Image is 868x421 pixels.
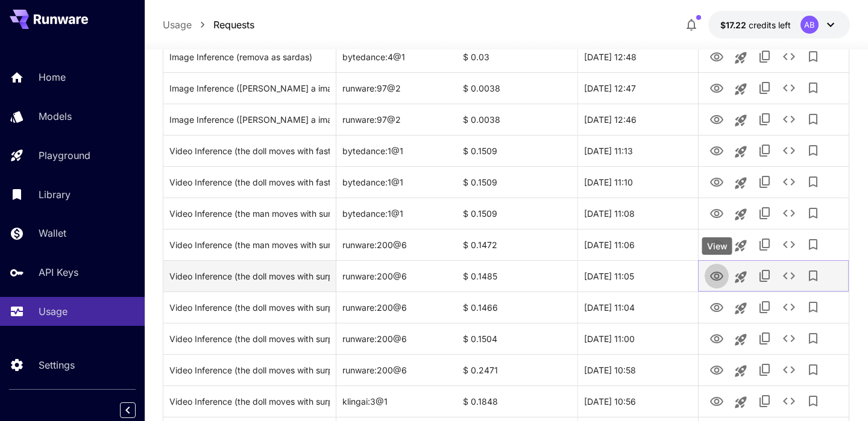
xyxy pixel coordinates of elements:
[729,390,753,414] button: Launch in playground
[753,264,777,288] button: Copy TaskUUID
[457,41,577,72] div: $ 0.03
[169,136,330,166] div: Click to copy prompt
[705,263,729,288] button: View
[720,19,791,31] div: $17.21822
[577,104,698,135] div: 29 Sep, 2025 12:46
[753,45,777,69] button: Copy TaskUUID
[777,201,801,225] button: See details
[120,402,136,418] button: Collapse sidebar
[777,232,801,257] button: See details
[777,389,801,413] button: See details
[457,323,577,354] div: $ 0.1504
[169,261,330,292] div: Click to copy prompt
[336,198,457,229] div: bytedance:1@1
[729,171,753,195] button: Launch in playground
[729,328,753,352] button: Launch in playground
[777,358,801,382] button: See details
[163,17,192,32] a: Usage
[457,135,577,166] div: $ 0.1509
[729,234,753,258] button: Launch in playground
[753,389,777,413] button: Copy TaskUUID
[705,75,729,100] button: View
[169,355,330,385] div: Click to copy prompt
[336,41,457,72] div: bytedance:4@1
[169,73,330,104] div: Click to copy prompt
[169,104,330,135] div: Click to copy prompt
[577,354,698,385] div: 29 Sep, 2025 10:58
[577,323,698,354] div: 29 Sep, 2025 11:00
[577,135,698,166] div: 29 Sep, 2025 11:13
[705,295,729,319] button: View
[457,385,577,417] div: $ 0.1848
[336,260,457,292] div: runware:200@6
[169,386,330,417] div: Click to copy prompt
[39,70,66,84] p: Home
[457,292,577,323] div: $ 0.1466
[336,354,457,385] div: runware:200@6
[753,201,777,225] button: Copy TaskUUID
[729,46,753,70] button: Launch in playground
[801,264,825,288] button: Add to library
[800,16,819,34] div: AB
[753,326,777,351] button: Copy TaskUUID
[336,135,457,166] div: bytedance:1@1
[705,357,729,382] button: View
[213,17,254,32] a: Requests
[729,359,753,383] button: Launch in playground
[777,170,801,194] button: See details
[801,76,825,100] button: Add to library
[708,11,850,39] button: $17.21822AB
[705,326,729,351] button: View
[705,201,729,225] button: View
[577,385,698,417] div: 29 Sep, 2025 10:56
[753,170,777,194] button: Copy TaskUUID
[777,76,801,100] button: See details
[749,20,791,30] span: credits left
[169,292,330,323] div: Click to copy prompt
[39,226,66,240] p: Wallet
[39,304,68,319] p: Usage
[729,202,753,226] button: Launch in playground
[336,292,457,323] div: runware:200@6
[457,104,577,135] div: $ 0.0038
[169,42,330,72] div: Click to copy prompt
[777,264,801,288] button: See details
[801,358,825,382] button: Add to library
[163,17,254,32] nav: breadcrumb
[801,295,825,319] button: Add to library
[753,232,777,257] button: Copy TaskUUID
[753,107,777,131] button: Copy TaskUUID
[705,107,729,131] button: View
[801,326,825,351] button: Add to library
[577,292,698,323] div: 29 Sep, 2025 11:04
[729,77,753,101] button: Launch in playground
[705,44,729,69] button: View
[729,296,753,320] button: Launch in playground
[729,108,753,133] button: Launch in playground
[336,104,457,135] div: runware:97@2
[39,148,90,163] p: Playground
[169,323,330,354] div: Click to copy prompt
[801,201,825,225] button: Add to library
[753,76,777,100] button: Copy TaskUUID
[801,232,825,257] button: Add to library
[801,107,825,131] button: Add to library
[336,385,457,417] div: klingai:3@1
[457,72,577,104] div: $ 0.0038
[577,72,698,104] div: 29 Sep, 2025 12:47
[729,265,753,289] button: Launch in playground
[577,41,698,72] div: 29 Sep, 2025 12:48
[457,260,577,292] div: $ 0.1485
[457,166,577,198] div: $ 0.1509
[777,326,801,351] button: See details
[577,260,698,292] div: 29 Sep, 2025 11:05
[702,237,732,255] div: View
[577,166,698,198] div: 29 Sep, 2025 11:10
[777,295,801,319] button: See details
[720,20,749,30] span: $17.22
[457,198,577,229] div: $ 0.1509
[129,399,145,421] div: Collapse sidebar
[336,72,457,104] div: runware:97@2
[705,138,729,163] button: View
